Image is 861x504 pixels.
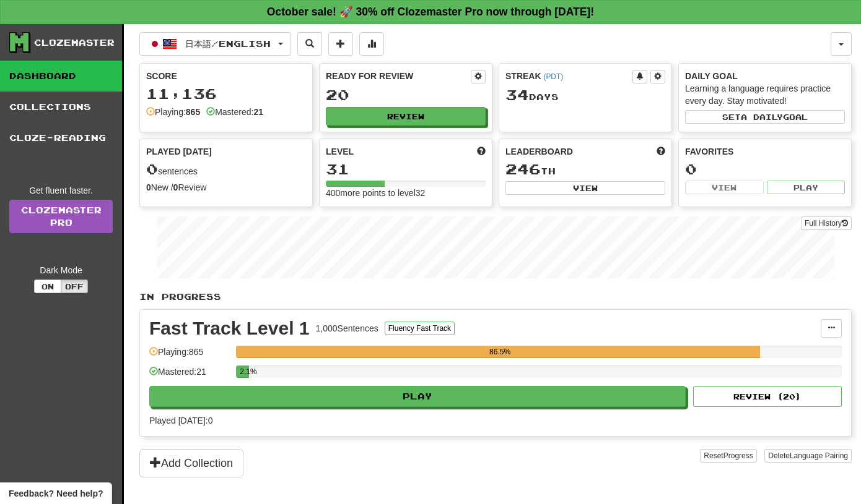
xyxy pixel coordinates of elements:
[685,145,845,158] div: Favorites
[685,70,845,82] div: Daily Goal
[146,106,200,118] div: Playing:
[9,264,113,276] div: Dark Mode
[146,160,158,177] span: 0
[9,184,113,197] div: Get fluent faster.
[173,182,178,192] strong: 0
[700,449,756,463] button: ResetProgress
[139,291,852,303] p: In Progress
[505,70,632,82] div: Streak
[149,386,686,407] button: Play
[149,365,230,386] div: Mastered: 21
[186,107,200,117] strong: 865
[657,145,665,158] span: This week in points, UTC
[240,365,248,378] div: 2.1%
[316,322,378,335] div: 1,000 Sentences
[723,451,753,460] span: Progress
[326,187,486,199] div: 400 more points to level 32
[685,110,845,124] button: Seta dailygoal
[685,82,845,107] div: Learning a language requires practice every day. Stay motivated!
[359,32,384,56] button: More stats
[505,87,665,103] div: Day s
[146,145,212,158] span: Played [DATE]
[146,70,306,82] div: Score
[693,386,842,407] button: Review (20)
[146,161,306,177] div: sentences
[543,72,563,81] a: (PDT)
[146,86,306,101] div: 11,136
[790,451,848,460] span: Language Pairing
[505,86,529,103] span: 34
[34,36,115,49] div: Clozemaster
[149,319,310,338] div: Fast Track Level 1
[741,113,783,121] span: a daily
[477,145,486,158] span: Score more points to level up
[61,280,88,293] button: Off
[764,449,852,463] button: DeleteLanguage Pairing
[253,107,263,117] strong: 21
[149,416,212,425] span: Played [DATE]: 0
[326,70,471,82] div: Ready for Review
[385,322,455,335] button: Fluency Fast Track
[326,161,486,177] div: 31
[206,106,263,118] div: Mastered:
[505,161,665,177] div: th
[326,87,486,103] div: 20
[267,6,594,18] strong: October sale! 🚀 30% off Clozemaster Pro now through [DATE]!
[326,107,486,126] button: Review
[801,216,852,230] button: Full History
[139,449,243,477] button: Add Collection
[505,145,573,158] span: Leaderboard
[685,181,764,194] button: View
[34,280,61,293] button: On
[240,346,760,358] div: 86.5%
[326,145,354,158] span: Level
[9,200,113,233] a: ClozemasterPro
[149,346,230,366] div: Playing: 865
[505,160,541,177] span: 246
[146,182,151,192] strong: 0
[146,181,306,194] div: New / Review
[139,32,291,56] button: 日本語/English
[505,181,665,195] button: View
[9,487,103,500] span: Open feedback widget
[185,38,271,49] span: 日本語 / English
[685,161,845,177] div: 0
[767,181,846,194] button: Play
[297,32,322,56] button: Search sentences
[328,32,353,56] button: Add sentence to collection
